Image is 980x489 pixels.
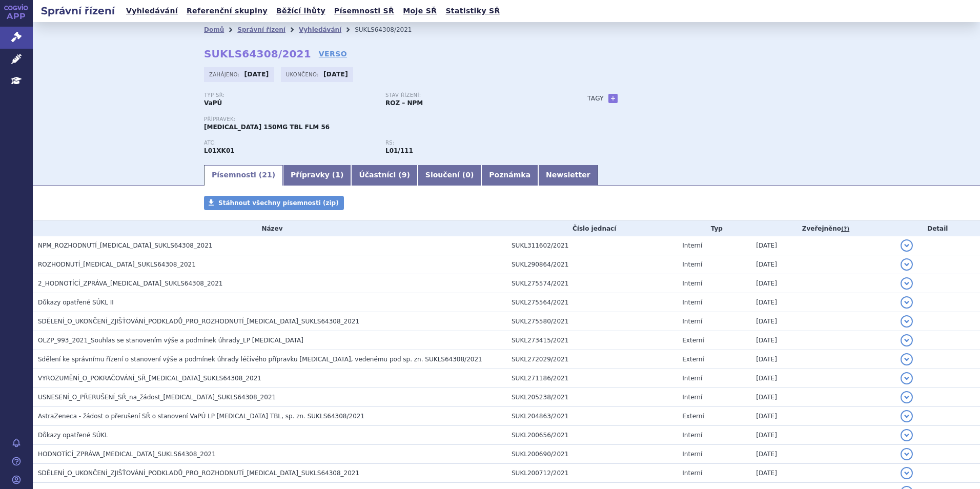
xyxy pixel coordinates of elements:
[400,4,440,18] a: Moje SŘ
[204,165,283,186] a: Písemnosti (21)
[273,4,329,18] a: Běžící lhůty
[682,470,702,477] span: Interní
[751,369,895,388] td: [DATE]
[506,255,677,274] td: SUKL290864/2021
[385,92,557,98] p: Stav řízení:
[751,236,895,255] td: [DATE]
[751,445,895,464] td: [DATE]
[38,470,359,477] span: SDĚLENÍ_O_UKONČENÍ_ZJIŠŤOVÁNÍ_PODKLADŮ_PRO_ROZHODNUTÍ_LYNPARZA_SUKLS64308_2021
[506,293,677,312] td: SUKL275564/2021
[751,293,895,312] td: [DATE]
[751,255,895,274] td: [DATE]
[677,221,751,236] th: Typ
[901,277,913,290] button: detail
[506,221,677,236] th: Číslo jednací
[538,165,598,186] a: Newsletter
[38,394,276,401] span: USNESENÍ_O_PŘERUŠENÍ_SŘ_na_žádost_LYNPARZA_SUKLS64308_2021
[682,356,704,363] span: Externí
[506,350,677,369] td: SUKL272029/2021
[218,199,339,207] span: Stáhnout všechny písemnosti (zip)
[506,331,677,350] td: SUKL273415/2021
[682,299,702,306] span: Interní
[682,375,702,382] span: Interní
[38,356,482,363] span: Sdělení ke správnímu řízení o stanovení výše a podmínek úhrady léčivého přípravku LYNPARZA, veden...
[506,388,677,407] td: SUKL205238/2021
[385,147,413,154] strong: olaparib tbl.
[901,239,913,252] button: detail
[751,312,895,331] td: [DATE]
[751,464,895,483] td: [DATE]
[402,171,407,179] span: 9
[418,165,481,186] a: Sloučení (0)
[587,92,604,105] h3: Tagy
[751,221,895,236] th: Zveřejněno
[682,280,702,287] span: Interní
[901,391,913,403] button: detail
[299,26,341,33] a: Vyhledávání
[183,4,271,18] a: Referenční skupiny
[355,22,425,37] li: SUKLS64308/2021
[323,71,348,78] strong: [DATE]
[286,70,321,78] span: Ukončeno:
[608,94,618,103] a: +
[38,280,223,287] span: 2_HODNOTÍCÍ_ZPRÁVA_LYNPARZA_SUKLS64308_2021
[841,226,849,233] abbr: (?)
[901,334,913,347] button: detail
[204,196,344,210] a: Stáhnout všechny písemnosti (zip)
[442,4,503,18] a: Statistiky SŘ
[895,221,980,236] th: Detail
[506,426,677,445] td: SUKL200656/2021
[331,4,397,18] a: Písemnosti SŘ
[901,429,913,441] button: detail
[38,375,261,382] span: VYROZUMĚNÍ_O_POKRAČOVÁNÍ_SŘ_LYNPARZA_SUKLS64308_2021
[38,413,364,420] span: AstraZeneca - žádost o přerušení SŘ o stanovení VaPÚ LP LYNPARZA TBL, sp. zn. SUKLS64308/2021
[751,350,895,369] td: [DATE]
[751,274,895,293] td: [DATE]
[319,49,347,59] a: VERSO
[901,448,913,460] button: detail
[244,71,269,78] strong: [DATE]
[682,413,704,420] span: Externí
[38,318,359,325] span: SDĚLENÍ_O_UKONČENÍ_ZJIŠŤOVÁNÍ_PODKLADŮ_PRO_ROZHODNUTÍ_LYNPARZA_SUKLS64308_2021
[38,242,212,249] span: NPM_ROZHODNUTÍ_LYNPARZA_SUKLS64308_2021
[506,369,677,388] td: SUKL271186/2021
[481,165,538,186] a: Poznámka
[465,171,471,179] span: 0
[38,261,196,268] span: ROZHODNUTÍ_LYNPARZA_SUKLS64308_2021
[204,26,224,33] a: Domů
[901,372,913,384] button: detail
[38,451,216,458] span: HODNOTÍCÍ_ZPRÁVA_LYNPARZA_SUKLS64308_2021
[682,261,702,268] span: Interní
[751,388,895,407] td: [DATE]
[204,116,567,123] p: Přípravek:
[751,426,895,445] td: [DATE]
[33,221,506,236] th: Název
[751,407,895,426] td: [DATE]
[682,394,702,401] span: Interní
[38,337,303,344] span: OLZP_993_2021_Souhlas se stanovením výše a podmínek úhrady_LP LYNPARZA
[351,165,417,186] a: Účastníci (9)
[204,48,311,60] strong: SUKLS64308/2021
[901,258,913,271] button: detail
[901,315,913,328] button: detail
[237,26,285,33] a: Správní řízení
[209,70,241,78] span: Zahájeno:
[682,318,702,325] span: Interní
[204,124,330,131] span: [MEDICAL_DATA] 150MG TBL FLM 56
[506,312,677,331] td: SUKL275580/2021
[283,165,351,186] a: Přípravky (1)
[751,331,895,350] td: [DATE]
[506,445,677,464] td: SUKL200690/2021
[204,140,375,146] p: ATC:
[901,353,913,365] button: detail
[204,147,235,154] strong: OLAPARIB
[682,242,702,249] span: Interní
[901,296,913,309] button: detail
[335,171,340,179] span: 1
[385,99,423,107] strong: ROZ – NPM
[682,337,704,344] span: Externí
[901,410,913,422] button: detail
[682,451,702,458] span: Interní
[38,432,108,439] span: Důkazy opatřené SÚKL
[385,140,557,146] p: RS:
